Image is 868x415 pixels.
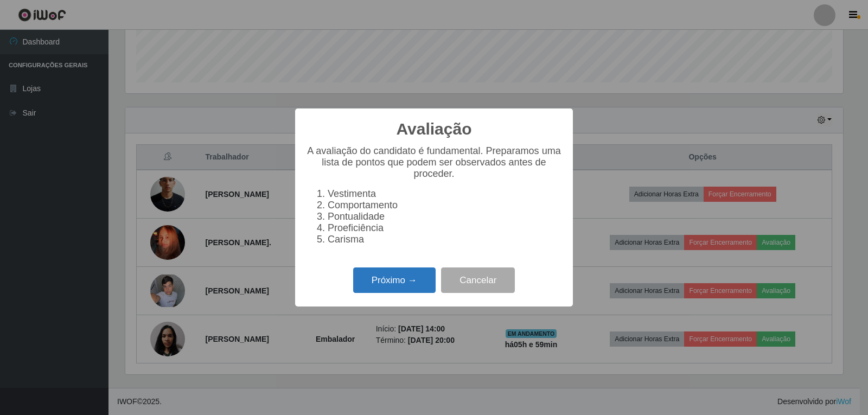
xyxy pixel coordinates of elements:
[328,234,562,245] li: Carisma
[306,145,562,180] p: A avaliação do candidato é fundamental. Preparamos uma lista de pontos que podem ser observados a...
[328,188,562,200] li: Vestimenta
[441,267,515,293] button: Cancelar
[397,119,472,139] h2: Avaliação
[328,222,562,234] li: Proeficiência
[328,200,562,211] li: Comportamento
[328,211,562,222] li: Pontualidade
[353,267,436,293] button: Próximo →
